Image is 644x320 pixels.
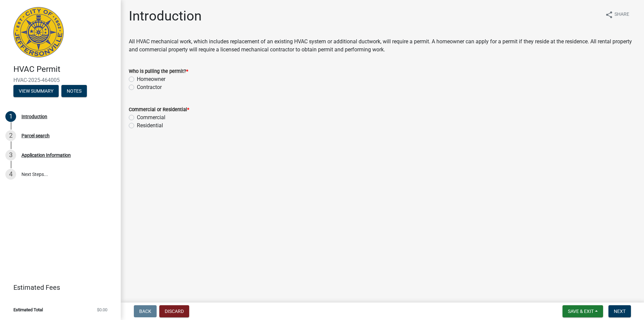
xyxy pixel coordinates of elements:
[600,8,635,21] button: shareShare
[137,83,162,91] label: Contractor
[137,75,165,83] label: Homeowner
[13,85,59,97] button: View Summary
[21,153,71,157] div: Application Information
[13,89,59,94] wm-modal-confirm: Summary
[61,85,87,97] button: Notes
[97,308,107,312] span: $0.00
[13,64,115,74] h4: HVAC Permit
[614,309,626,314] span: Next
[137,113,165,122] label: Commercial
[605,11,613,19] i: share
[61,89,87,94] wm-modal-confirm: Notes
[13,308,43,312] span: Estimated Total
[5,130,16,141] div: 2
[562,305,603,317] button: Save & Exit
[21,114,47,119] div: Introduction
[5,111,16,122] div: 1
[5,150,16,161] div: 3
[129,107,189,112] label: Commercial or Residential
[129,38,636,54] p: All HVAC mechanical work, which includes replacement of an existing HVAC system or additional duc...
[568,309,594,314] span: Save & Exit
[134,305,157,317] button: Back
[139,309,151,314] span: Back
[129,69,188,74] label: Who is pulling the permit?
[614,11,629,19] span: Share
[13,77,107,83] span: HVAC-2025-464005
[13,7,64,57] img: City of Jeffersonville, Indiana
[137,122,163,130] label: Residential
[159,305,189,317] button: Discard
[608,305,631,317] button: Next
[21,133,50,138] div: Parcel search
[5,281,110,294] a: Estimated Fees
[129,8,202,24] h1: Introduction
[5,169,16,180] div: 4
